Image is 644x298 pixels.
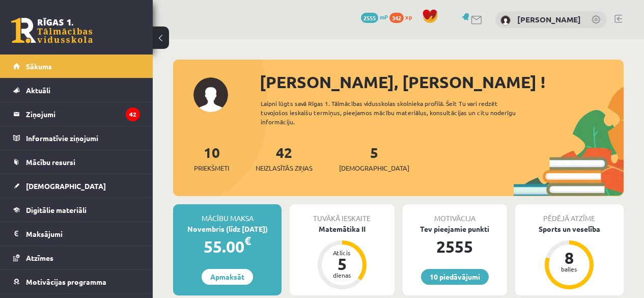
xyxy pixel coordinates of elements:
a: [PERSON_NAME] [517,14,581,24]
legend: Ziņojumi [26,102,140,126]
a: Sākums [13,55,140,78]
span: 342 [389,13,404,23]
div: Matemātika II [290,224,394,234]
div: Tev pieejamie punkti [403,224,507,234]
a: Matemātika II Atlicis 5 dienas [290,224,394,291]
div: Tuvākā ieskaite [290,204,394,224]
a: 5[DEMOGRAPHIC_DATA] [339,143,409,173]
a: 10Priekšmeti [194,143,229,173]
a: Motivācijas programma [13,270,140,293]
div: 2555 [403,234,507,259]
span: Motivācijas programma [26,277,106,286]
span: Priekšmeti [194,163,229,173]
a: 342 xp [389,13,417,21]
div: Pēdējā atzīme [515,204,624,224]
span: [DEMOGRAPHIC_DATA] [339,163,409,173]
span: Aktuāli [26,86,50,95]
div: Sports un veselība [515,224,624,234]
div: 5 [327,256,357,272]
span: Digitālie materiāli [26,205,87,214]
legend: Maksājumi [26,222,140,246]
a: Aktuāli [13,78,140,102]
div: [PERSON_NAME], [PERSON_NAME] ! [260,70,624,94]
legend: Informatīvie ziņojumi [26,126,140,150]
a: Atzīmes [13,246,140,269]
div: dienas [327,272,357,278]
span: Mācību resursi [26,157,75,167]
a: Apmaksāt [202,269,253,285]
div: Novembris (līdz [DATE]) [173,224,282,234]
span: € [244,233,251,248]
a: 42Neizlasītās ziņas [256,143,313,173]
div: 55.00 [173,234,282,259]
a: Informatīvie ziņojumi [13,126,140,150]
div: balles [554,266,584,272]
div: Laipni lūgts savā Rīgas 1. Tālmācības vidusskolas skolnieka profilā. Šeit Tu vari redzēt tuvojošo... [261,99,531,126]
a: Mācību resursi [13,150,140,174]
span: Neizlasītās ziņas [256,163,313,173]
span: mP [380,13,388,21]
span: Atzīmes [26,253,53,262]
a: 2555 mP [361,13,388,21]
div: Mācību maksa [173,204,282,224]
a: Maksājumi [13,222,140,246]
a: Sports un veselība 8 balles [515,224,624,291]
i: 42 [126,107,140,121]
a: Digitālie materiāli [13,198,140,222]
img: Kristīne Ozola [500,15,511,25]
a: Rīgas 1. Tālmācības vidusskola [11,18,93,43]
span: Sākums [26,62,52,71]
span: 2555 [361,13,378,23]
span: [DEMOGRAPHIC_DATA] [26,181,106,191]
div: Motivācija [403,204,507,224]
span: xp [405,13,412,21]
div: Atlicis [327,250,357,256]
div: 8 [554,250,584,266]
a: 10 piedāvājumi [421,269,489,285]
a: [DEMOGRAPHIC_DATA] [13,174,140,198]
a: Ziņojumi42 [13,102,140,126]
